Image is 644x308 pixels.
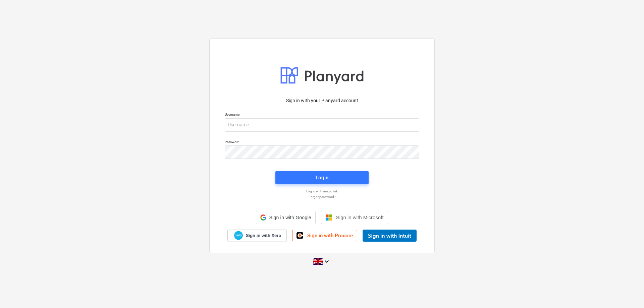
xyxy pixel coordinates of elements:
button: Login [275,171,369,184]
a: Sign in with Xero [227,230,287,241]
img: Xero logo [234,231,243,240]
p: Username [225,112,419,118]
div: Sign in with Google [256,211,315,224]
a: Log in with magic link [221,189,423,193]
a: Forgot password? [221,195,423,199]
span: Sign in with Procore [307,233,353,239]
p: Sign in with your Planyard account [225,97,419,104]
i: keyboard_arrow_down [323,257,331,265]
img: Microsoft logo [325,214,332,221]
div: Login [316,173,328,182]
input: Username [225,118,419,132]
span: Sign in with Google [269,215,311,220]
span: Sign in with Microsoft [336,214,384,220]
p: Password [225,140,419,145]
a: Sign in with Procore [292,230,357,241]
span: Sign in with Xero [246,233,281,239]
